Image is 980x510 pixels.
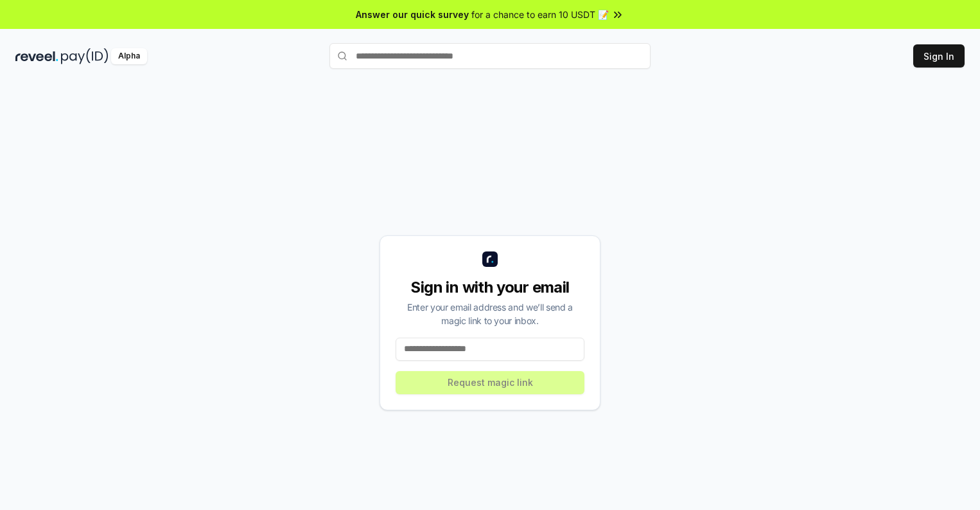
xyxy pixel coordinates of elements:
[356,8,469,21] span: Answer our quick survey
[471,8,609,21] span: for a chance to earn 10 USDT 📝
[396,277,584,298] div: Sign in with your email
[111,48,147,64] div: Alpha
[396,300,584,327] div: Enter your email address and we’ll send a magic link to your inbox.
[15,48,58,64] img: reveel_dark
[61,48,109,64] img: pay_id
[482,251,498,267] img: logo_small
[913,44,965,68] button: Sign In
